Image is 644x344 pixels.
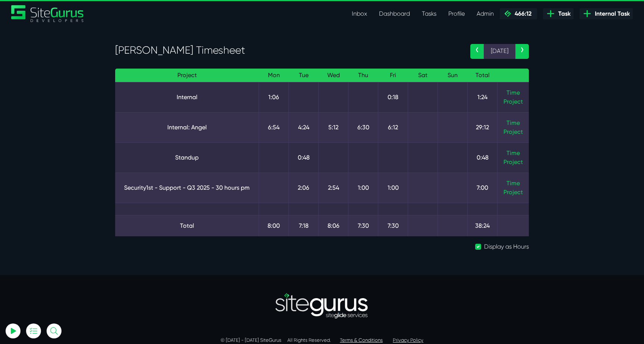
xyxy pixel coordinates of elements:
[468,142,498,173] td: 0:48
[503,188,523,197] a: Project
[503,97,523,106] a: Project
[506,119,520,126] a: Time
[289,173,319,203] td: 2:06
[468,215,498,236] td: 38:24
[319,112,348,142] td: 5:12
[378,112,408,142] td: 6:12
[289,112,319,142] td: 4:24
[115,69,259,82] th: Project
[121,93,253,102] a: Internal
[289,215,319,236] td: 7:18
[393,337,423,343] a: Privacy Policy
[348,215,378,236] td: 7:30
[438,69,468,82] th: Sun
[348,112,378,142] td: 6:30
[373,6,416,21] a: Dashboard
[121,153,253,162] a: Standup
[503,127,523,136] a: Project
[503,158,523,167] a: Project
[348,69,378,82] th: Thu
[468,82,498,112] td: 1:24
[259,215,289,236] td: 8:00
[115,337,529,344] p: © [DATE] - [DATE] SiteGurus All Rights Reserved.
[484,44,515,59] span: [DATE]
[289,142,319,173] td: 0:48
[506,149,520,157] a: Time
[319,69,348,82] th: Wed
[121,123,253,132] a: Internal: Angel
[259,82,289,112] td: 1:06
[259,112,289,142] td: 6:54
[416,6,442,21] a: Tasks
[259,69,289,82] th: Mon
[289,69,319,82] th: Tue
[115,215,259,236] td: Total
[484,242,529,251] label: Display as Hours
[468,69,498,82] th: Total
[470,44,484,59] a: ‹
[471,6,500,21] a: Admin
[555,9,571,18] span: Task
[515,44,529,59] a: ›
[378,173,408,203] td: 1:00
[340,337,383,343] a: Terms & Conditions
[348,173,378,203] td: 1:00
[580,8,633,19] a: Internal Task
[319,215,348,236] td: 8:06
[115,44,459,57] h3: [PERSON_NAME] Timesheet
[408,69,438,82] th: Sat
[543,8,574,19] a: Task
[121,183,253,192] a: Security1st - Support - Q3 2025 - 30 hours pm
[500,8,537,19] a: 466:12
[442,6,471,21] a: Profile
[506,180,520,187] a: Time
[11,5,84,22] a: SiteGurus
[378,69,408,82] th: Fri
[592,9,630,18] span: Internal Task
[346,6,373,21] a: Inbox
[378,82,408,112] td: 0:18
[319,173,348,203] td: 2:54
[468,173,498,203] td: 7:00
[512,10,531,17] span: 466:12
[11,5,84,22] img: Sitegurus Logo
[506,89,520,96] a: Time
[378,215,408,236] td: 7:30
[468,112,498,142] td: 29:12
